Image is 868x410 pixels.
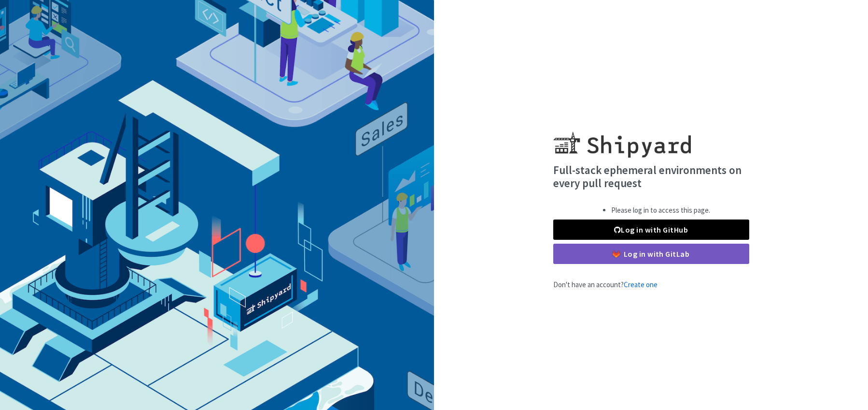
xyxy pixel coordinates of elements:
[611,205,710,216] li: Please log in to access this page.
[553,163,749,190] h4: Full-stack ephemeral environments on every pull request
[553,220,749,240] a: Log in with GitHub
[613,250,620,258] img: gitlab-color.svg
[553,280,658,289] span: Don't have an account?
[553,120,691,158] img: Shipyard logo
[624,280,658,289] a: Create one
[553,244,749,264] a: Log in with GitLab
